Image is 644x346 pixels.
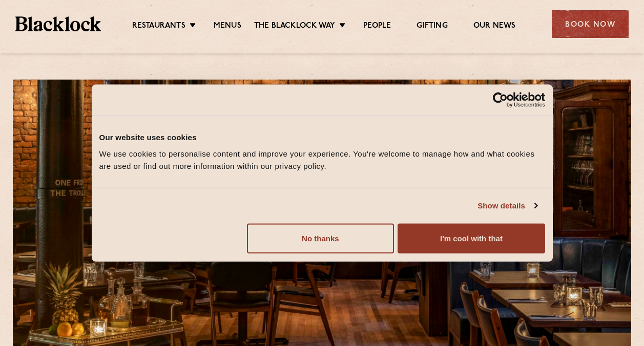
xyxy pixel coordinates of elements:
div: We use cookies to personalise content and improve your experience. You're welcome to manage how a... [99,147,545,172]
a: Our News [473,21,516,32]
a: Usercentrics Cookiebot - opens in a new window [455,92,545,108]
button: I'm cool with that [398,223,545,253]
a: The Blacklock Way [254,21,335,32]
img: BL_Textured_Logo-footer-cropped.svg [15,16,101,31]
a: Gifting [417,21,447,32]
a: People [363,21,391,32]
a: Restaurants [132,21,185,32]
div: Book Now [552,10,629,38]
div: Our website uses cookies [99,131,545,144]
a: Show details [477,200,537,212]
button: No thanks [247,223,394,253]
a: Menus [214,21,241,32]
